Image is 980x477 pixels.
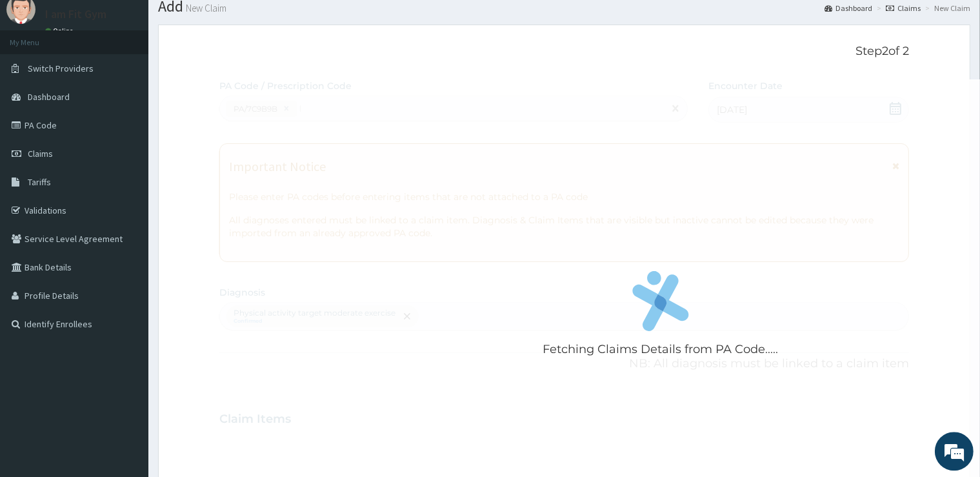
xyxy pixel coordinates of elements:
p: I am Fit Gym [45,8,106,20]
a: Online [45,26,76,36]
textarea: Type your message and hit 'Enter' [6,330,246,375]
a: Claims [886,3,921,14]
small: New Claim [183,3,226,13]
img: d_794563401_company_1708531726252_794563401 [24,65,52,97]
div: Minimize live chat window [212,6,243,37]
a: Dashboard [825,3,872,14]
p: Fetching Claims Details from PA Code..... [543,341,778,358]
p: Step 2 of 2 [219,45,908,59]
li: New Claim [922,3,970,14]
span: Dashboard [28,91,70,103]
span: Tariffs [28,176,51,188]
span: We're online! [75,151,178,281]
span: Claims [28,148,53,159]
span: Switch Providers [28,63,94,74]
div: Chat with us now [67,72,217,89]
